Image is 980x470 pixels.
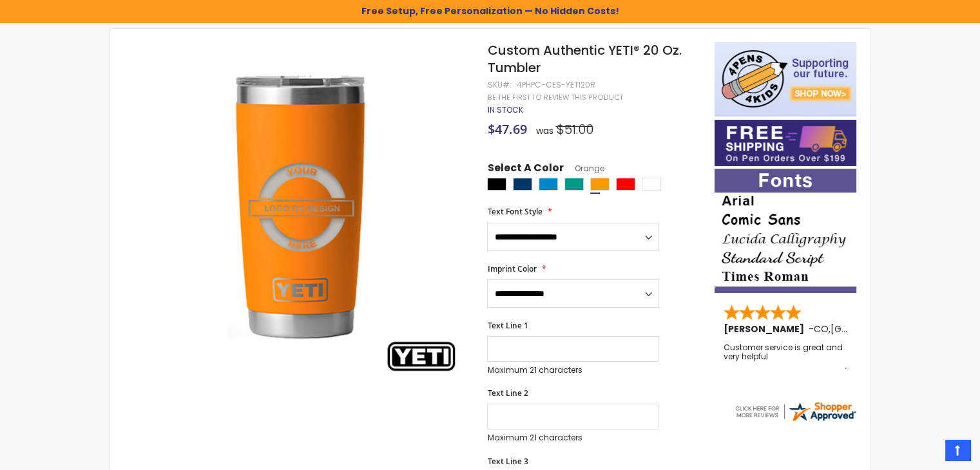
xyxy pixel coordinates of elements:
[487,93,622,102] a: Be the first to review this product
[642,178,661,191] div: White
[487,41,681,77] span: Custom Authentic YETI® 20 Oz. Tumbler
[487,161,563,178] span: Select A Color
[487,206,542,217] span: Text Font Style
[487,104,523,115] span: In stock
[487,456,528,467] span: Text Line 3
[135,41,470,375] img: king-crab-orange-4phpc-ces-yeti20r-authentic-yeti-20-oz-tumbler_1.jpg
[487,263,536,274] span: Imprint Color
[814,323,829,335] span: CO
[513,178,532,191] div: Navy Blue
[535,124,553,137] span: was
[564,178,584,191] div: Seafoam Green
[487,178,506,191] div: Black
[487,320,528,331] span: Text Line 1
[590,178,610,191] div: Orange
[487,388,528,399] span: Text Line 2
[616,178,635,191] div: Red
[555,120,593,138] span: $51.00
[487,433,658,443] p: Maximum 21 characters
[487,79,511,90] strong: SKU
[724,343,849,371] div: Customer service is great and very helpful
[831,323,925,335] span: [GEOGRAPHIC_DATA]
[715,120,856,166] img: Free shipping on orders over $199
[715,42,856,117] img: 4pens 4 kids
[724,323,809,335] span: [PERSON_NAME]
[487,105,523,115] div: Availability
[487,365,658,375] p: Maximum 21 characters
[539,178,558,191] div: Big Wave Blue
[563,163,604,174] span: Orange
[516,80,595,90] div: 4PHPC-CES-YETI20R
[715,169,856,293] img: font-personalization-examples
[487,120,526,138] span: $47.69
[809,323,925,335] span: - ,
